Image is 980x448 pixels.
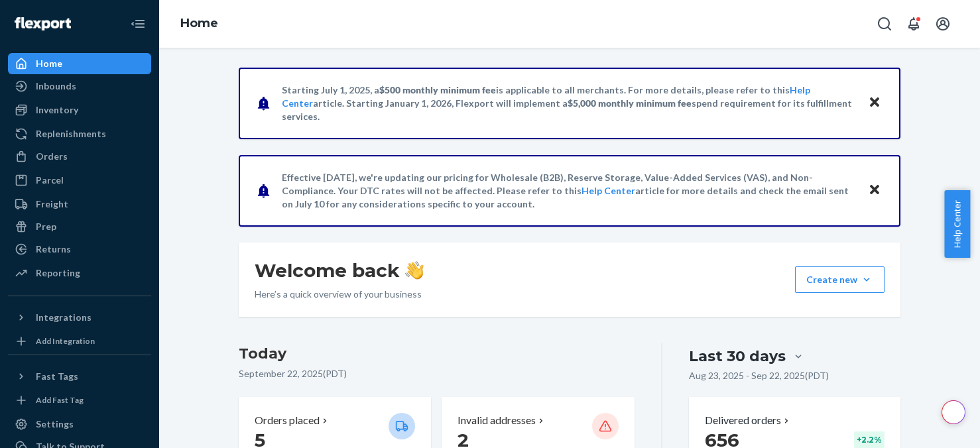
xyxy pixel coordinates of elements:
[689,346,786,366] div: Last 30 days
[255,288,424,301] p: Here’s a quick overview of your business
[36,57,62,70] div: Home
[36,243,71,256] div: Returns
[8,194,151,215] a: Freight
[8,239,151,260] a: Returns
[854,431,885,448] div: + 2.2 %
[8,216,151,237] a: Prep
[36,127,106,140] div: Replenishments
[36,174,64,187] div: Parcel
[8,414,151,435] a: Settings
[36,197,68,211] div: Freight
[568,97,692,109] span: $5,000 monthly minimum fee
[379,84,496,95] span: $500 monthly minimum fee
[8,262,151,284] a: Reporting
[239,343,635,364] h3: Today
[8,392,151,408] a: Add Fast Tag
[282,171,855,211] p: Effective [DATE], we're updating our pricing for Wholesale (B2B), Reserve Storage, Value-Added Se...
[866,181,883,200] button: Close
[282,84,855,123] p: Starting July 1, 2025, a is applicable to all merchants. For more details, please refer to this a...
[866,93,883,113] button: Close
[458,413,536,428] p: Invalid addresses
[36,311,92,324] div: Integrations
[871,11,898,37] button: Open Search Box
[405,261,424,280] img: hand-wave emoji
[36,220,56,233] div: Prep
[8,53,151,74] a: Home
[944,190,970,258] button: Help Center
[36,80,76,93] div: Inbounds
[36,370,78,383] div: Fast Tags
[36,418,74,431] div: Settings
[36,335,95,347] div: Add Integration
[8,333,151,349] a: Add Integration
[255,258,424,282] h1: Welcome back
[239,367,635,380] p: September 22, 2025 ( PDT )
[896,408,967,441] iframe: Opens a widget where you can chat to one of our agents
[180,16,218,30] a: Home
[170,5,229,43] ol: breadcrumbs
[8,99,151,121] a: Inventory
[36,266,80,280] div: Reporting
[125,11,151,37] button: Close Navigation
[689,369,829,382] p: Aug 23, 2025 - Sep 22, 2025 ( PDT )
[8,307,151,328] button: Integrations
[36,103,78,117] div: Inventory
[8,76,151,97] a: Inbounds
[930,11,956,37] button: Open account menu
[705,413,792,428] button: Delivered orders
[8,123,151,144] a: Replenishments
[255,413,320,428] p: Orders placed
[8,170,151,191] a: Parcel
[36,150,68,163] div: Orders
[795,266,885,293] button: Create new
[15,17,71,30] img: Flexport logo
[8,146,151,167] a: Orders
[36,394,84,406] div: Add Fast Tag
[582,185,635,196] a: Help Center
[8,366,151,387] button: Fast Tags
[900,11,927,37] button: Open notifications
